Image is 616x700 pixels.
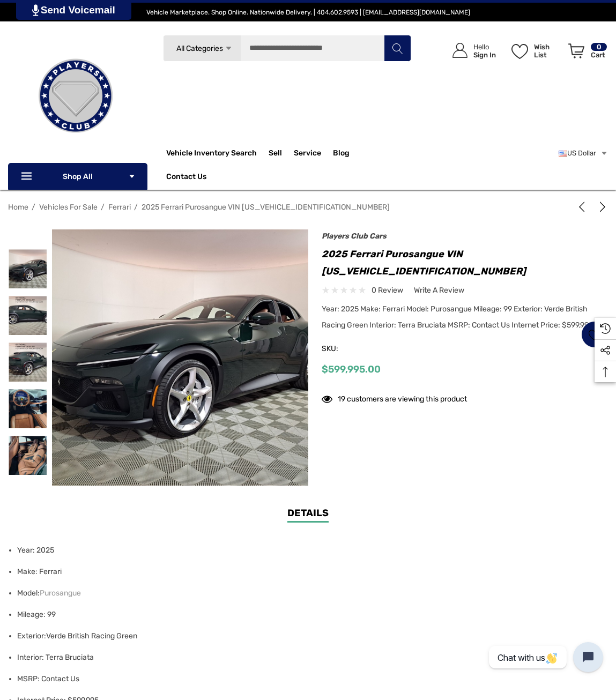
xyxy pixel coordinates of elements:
li: Mileage: 99 [17,604,602,625]
svg: Wish List [511,44,528,59]
img: For Sale: 2025 Ferrari Purosangue VIN ZSG06VTA9S0319580 [9,342,48,382]
li: Model: [17,583,602,604]
a: Wish List [581,321,608,348]
svg: Top [595,367,616,377]
li: Year: 2025 [17,540,602,561]
li: Make: Ferrari [17,561,602,583]
p: Sign In [473,51,496,59]
p: Shop All [8,163,147,190]
img: For Sale: 2025 Ferrari Purosangue VIN ZSG06VTA9S0319580 [9,436,48,475]
span: SKU: [322,341,375,356]
a: Service [294,148,321,160]
span: Year: 2025 Make: Ferrari Model: Purosangue Mileage: 99 Exterior: Verde British Racing Green Inter... [322,304,604,330]
svg: Icon Line [20,170,36,183]
span: Write a Review [414,286,464,295]
a: 2025 Ferrari Purosangue VIN [US_VEHICLE_IDENTIFICATION_NUMBER] [142,203,390,212]
nav: Breadcrumb [8,198,608,217]
a: Vehicle Inventory Search [166,148,257,160]
a: Ferrari [108,203,131,212]
svg: Recently Viewed [600,323,611,334]
img: Players Club | Cars For Sale [22,42,129,150]
svg: Wish List [589,329,601,341]
span: 0 review [372,284,403,297]
a: Purosangue [40,583,81,604]
a: Contact Us [166,172,206,184]
a: Players Club Cars [322,232,387,241]
span: All Categories [176,44,223,53]
span: $599,995.00 [322,363,381,375]
a: Details [287,506,329,523]
svg: Review Your Cart [568,43,584,58]
span: Verde British Racing Green [46,631,137,641]
a: USD [559,143,608,164]
h1: 2025 Ferrari Purosangue VIN [US_VEHICLE_IDENTIFICATION_NUMBER] [322,245,608,280]
img: For Sale: 2025 Ferrari Purosangue VIN ZSG06VTA9S0319580 [9,296,48,335]
a: Previous [576,202,591,212]
span: Sell [269,148,282,160]
svg: Social Media [600,345,611,356]
a: Cart with 0 items [563,32,608,74]
a: All Categories Icon Arrow Down Icon Arrow Up [163,35,241,62]
svg: Icon User Account [452,43,467,58]
span: Vehicle Marketplace. Shop Online. Nationwide Delivery. | 404.602.9593 | [EMAIL_ADDRESS][DOMAIN_NAME] [146,9,470,16]
li: Interior: Terra Bruciata [17,647,602,668]
a: Home [8,203,28,212]
p: Wish List [534,43,562,59]
img: PjwhLS0gR2VuZXJhdG9yOiBHcmF2aXQuaW8gLS0+PHN2ZyB4bWxucz0iaHR0cDovL3d3dy53My5vcmcvMjAwMC9zdmciIHhtb... [32,4,39,16]
svg: Icon Arrow Down [225,44,233,53]
svg: Icon Arrow Down [128,173,136,180]
a: Sign in [440,32,501,69]
img: For Sale: 2025 Ferrari Purosangue VIN ZSG06VTA9S0319580 [9,389,48,428]
button: Search [384,35,411,62]
a: Write a Review [414,284,464,297]
a: Wish List Wish List [507,32,563,69]
a: Next [593,202,608,212]
li: Exterior: [17,625,602,647]
p: Cart [591,51,607,59]
a: Vehicles For Sale [39,203,98,212]
div: 19 customers are viewing this product [322,389,467,406]
p: Hello [473,43,496,51]
p: 0 [591,43,607,51]
a: Sell [269,143,294,164]
a: Blog [333,148,350,160]
img: For Sale: 2025 Ferrari Purosangue VIN ZSG06VTA9S0319580 [9,249,48,288]
li: MSRP: Contact Us [17,668,602,690]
